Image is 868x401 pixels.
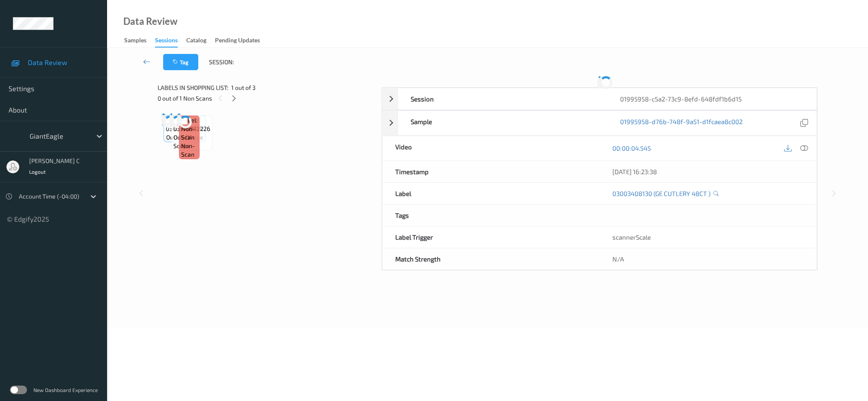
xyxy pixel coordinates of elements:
[607,88,817,110] div: 01995958-c5a2-73c9-8efd-648fdf1b6d15
[155,35,186,48] a: Sessions
[382,88,817,110] div: Session01995958-c5a2-73c9-8efd-648fdf1b6d15
[382,161,600,182] div: Timestamp
[398,88,607,110] div: Session
[166,133,203,142] span: out-of-scope
[186,36,206,47] div: Catalog
[124,36,146,47] div: Samples
[215,36,260,47] div: Pending Updates
[382,110,817,136] div: Sample01995958-d76b-748f-9a51-d1fcaea8c002
[173,133,210,150] span: out-of-scope
[158,83,228,92] span: Labels in shopping list:
[612,189,710,198] a: 03003408130 (GE CUTLERY 48CT )
[382,136,600,160] div: Video
[382,205,600,226] div: Tags
[600,226,817,248] div: scannerScale
[181,142,197,159] span: non-scan
[181,116,197,142] span: Label: Non-Scan
[620,117,743,129] a: 01995958-d76b-748f-9a51-d1fcaea8c002
[155,36,178,48] div: Sessions
[600,248,817,270] div: N/A
[231,83,256,92] span: 1 out of 3
[124,35,155,47] a: Samples
[612,167,804,176] div: [DATE] 16:23:38
[382,183,600,204] div: Label
[215,35,268,47] a: Pending Updates
[382,226,600,248] div: Label Trigger
[209,58,234,66] span: Session:
[382,248,600,270] div: Match Strength
[186,35,215,47] a: Catalog
[123,17,177,26] div: Data Review
[163,54,198,70] button: Tag
[398,111,607,135] div: Sample
[158,93,376,104] div: 0 out of 1 Non Scans
[612,144,651,152] a: 00:00:04.545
